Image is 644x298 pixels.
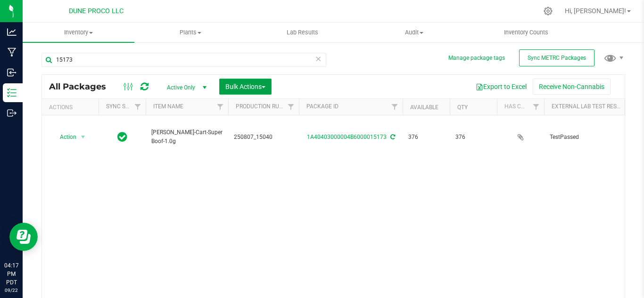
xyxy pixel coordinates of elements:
span: 376 [455,133,491,142]
span: Inventory [23,28,134,37]
a: Lab Results [246,23,358,42]
a: Qty [457,104,468,111]
span: Hi, [PERSON_NAME]! [565,7,626,15]
span: Bulk Actions [225,83,265,90]
span: Inventory Counts [491,28,561,37]
span: Sync from Compliance System [389,134,395,140]
a: Sync Status [106,103,142,110]
span: Action [51,130,77,144]
div: Actions [49,104,95,111]
a: Filter [213,99,228,115]
span: 376 [408,133,444,142]
button: Sync METRC Packages [519,49,594,66]
span: All Packages [49,81,116,92]
span: DUNE PROCO LLC [69,7,124,15]
inline-svg: Outbound [7,108,17,118]
span: Audit [359,28,470,37]
p: 09/22 [4,287,18,294]
inline-svg: Inbound [7,68,17,77]
a: Filter [528,99,544,115]
span: Clear [315,53,322,65]
span: Lab Results [274,28,331,37]
inline-svg: Manufacturing [7,48,17,57]
button: Receive Non-Cannabis [533,79,611,95]
a: Plants [134,23,246,42]
span: TestPassed [550,133,633,142]
a: Filter [387,99,403,115]
a: Item Name [153,103,183,110]
div: Manage settings [542,7,554,16]
button: Export to Excel [470,79,533,95]
button: Bulk Actions [219,79,272,95]
input: Search Package ID, Item Name, SKU, Lot or Part Number... [41,53,326,67]
a: Package ID [306,103,339,110]
button: Manage package tags [448,54,505,62]
iframe: Resource center [9,223,38,251]
a: Audit [358,23,470,42]
span: In Sync [117,130,127,144]
span: Sync METRC Packages [528,55,586,61]
a: Available [410,104,438,111]
a: Production Run [236,103,283,110]
span: select [77,130,89,144]
inline-svg: Inventory [7,88,17,97]
a: Filter [130,99,146,115]
a: Filter [623,99,638,115]
a: Inventory [23,23,134,42]
a: Filter [283,99,299,115]
span: [PERSON_NAME]-Cart-Super Boof-1.0g [151,128,223,146]
inline-svg: Analytics [7,27,17,37]
a: 1A40403000004B6000015173 [307,134,387,140]
span: Plants [135,28,246,37]
a: External Lab Test Result [552,103,626,110]
p: 04:17 PM PDT [4,261,18,287]
a: Inventory Counts [470,23,582,42]
span: 250807_15040 [234,133,293,142]
th: Has COA [497,99,544,115]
